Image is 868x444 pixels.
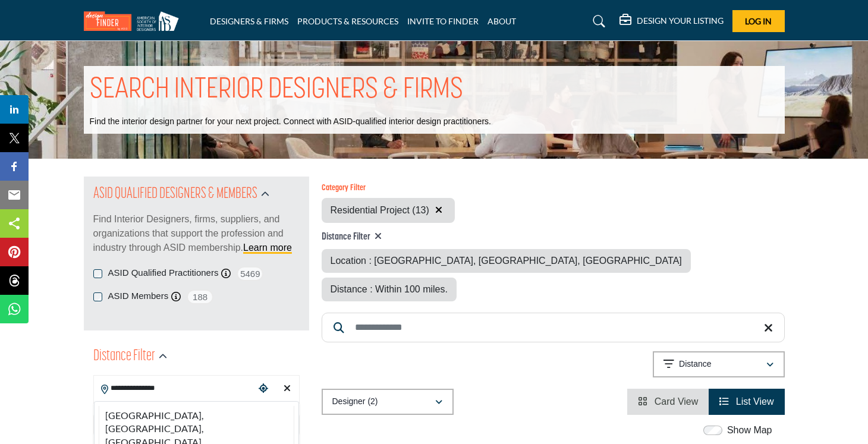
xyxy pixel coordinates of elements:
[488,16,516,26] a: ABOUT
[108,266,219,280] label: ASID Qualified Practitioners
[210,16,288,26] a: DESIGNERS & FIRMS
[322,231,785,243] h4: Distance Filter
[93,212,300,255] p: Find Interior Designers, firms, suppliers, and organizations that support the profession and indu...
[322,184,455,194] h6: Category Filter
[94,377,254,400] input: Search Location
[322,389,454,415] button: Designer (2)
[637,15,724,26] h5: DESIGN YOUR LISTING
[619,14,724,29] div: DESIGN YOUR LISTING
[93,346,155,367] h2: Distance Filter
[581,12,613,31] a: Search
[237,266,263,281] span: 5469
[243,243,292,253] a: Learn more
[331,205,429,215] span: Residential Project (13)
[90,116,491,128] p: Find the interior design partner for your next project. Connect with ASID-qualified interior desi...
[331,284,448,294] span: Distance : Within 100 miles.
[719,396,773,407] a: View List
[653,351,785,377] button: Distance
[332,396,378,408] p: Designer (2)
[93,184,257,205] h2: ASID QUALIFIED DESIGNERS & MEMBERS
[84,11,185,31] img: Site Logo
[638,396,698,407] a: View Card
[108,289,169,303] label: ASID Members
[655,396,699,407] span: Card View
[627,389,709,415] li: Card View
[322,313,785,342] input: Search Keyword
[187,289,213,304] span: 188
[732,10,785,32] button: Log In
[736,396,774,407] span: List View
[90,72,463,109] h1: SEARCH INTERIOR DESIGNERS & FIRMS
[93,269,102,278] input: ASID Qualified Practitioners checkbox
[331,256,682,266] span: Location : [GEOGRAPHIC_DATA], [GEOGRAPHIC_DATA], [GEOGRAPHIC_DATA]
[727,423,772,437] label: Show Map
[278,376,296,402] div: Clear search location
[745,16,772,26] span: Log In
[93,292,102,301] input: ASID Members checkbox
[709,389,784,415] li: List View
[297,16,398,26] a: PRODUCTS & RESOURCES
[407,16,479,26] a: INVITE TO FINDER
[254,376,272,402] div: Choose your current location
[679,358,711,370] p: Distance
